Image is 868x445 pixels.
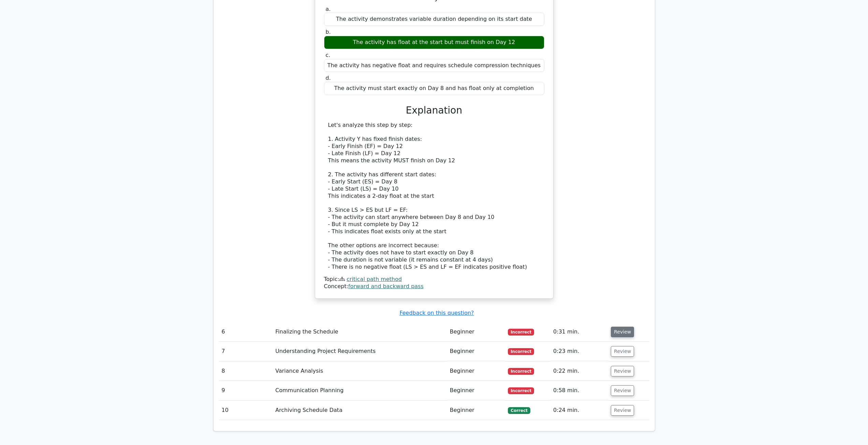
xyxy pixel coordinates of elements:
td: 10 [219,401,273,420]
td: Communication Planning [273,381,447,400]
span: c. [326,52,330,58]
button: Review [611,385,634,396]
td: 0:23 min. [550,342,608,361]
td: Beginner [447,322,505,342]
h3: Explanation [328,105,540,116]
td: Variance Analysis [273,361,447,381]
td: Archiving Schedule Data [273,401,447,420]
span: Incorrect [508,387,534,394]
div: The activity has float at the start but must finish on Day 12 [324,36,544,49]
td: Finalizing the Schedule [273,322,447,342]
span: Incorrect [508,329,534,336]
td: 8 [219,361,273,381]
span: b. [326,29,331,35]
div: Topic: [324,276,544,283]
span: a. [326,6,331,12]
td: Beginner [447,342,505,361]
td: 7 [219,342,273,361]
td: 0:22 min. [550,361,608,381]
td: 0:24 min. [550,401,608,420]
span: Incorrect [508,348,534,355]
span: Correct [508,407,530,414]
td: 6 [219,322,273,342]
span: d. [326,75,331,81]
span: Incorrect [508,368,534,375]
div: Let's analyze this step by step: 1. Activity Y has fixed finish dates: - Early Finish (EF) = Day ... [328,122,540,271]
a: critical path method [347,276,402,282]
td: Understanding Project Requirements [273,342,447,361]
td: Beginner [447,401,505,420]
button: Review [611,327,634,337]
td: Beginner [447,381,505,400]
div: The activity has negative float and requires schedule compression techniques [324,59,544,72]
button: Review [611,366,634,376]
div: The activity must start exactly on Day 8 and has float only at completion [324,82,544,95]
button: Review [611,346,634,357]
button: Review [611,405,634,416]
td: 9 [219,381,273,400]
td: 0:58 min. [550,381,608,400]
a: forward and backward pass [348,283,424,290]
td: Beginner [447,361,505,381]
div: The activity demonstrates variable duration depending on its start date [324,13,544,26]
div: Concept: [324,283,544,290]
a: Feedback on this question? [399,310,474,316]
td: 0:31 min. [550,322,608,342]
